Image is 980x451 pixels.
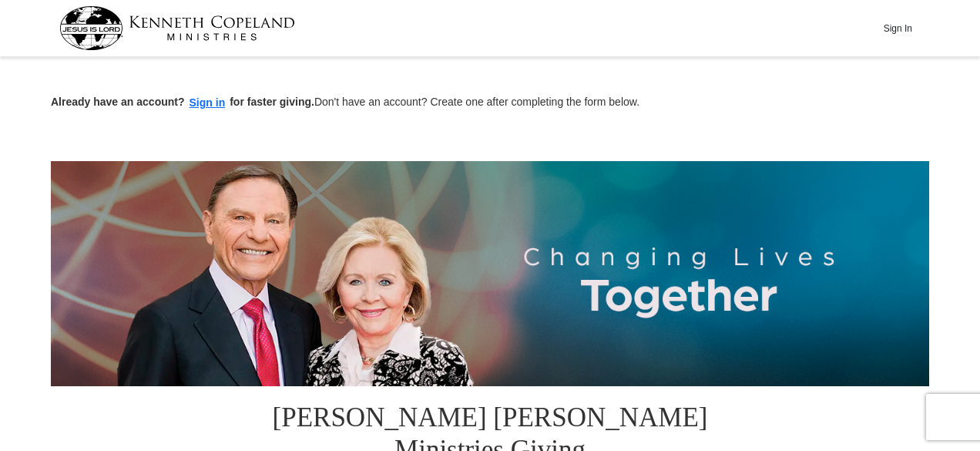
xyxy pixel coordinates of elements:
[185,94,230,112] button: Sign in
[59,6,295,50] img: kcm-header-logo.svg
[51,94,929,112] p: Don't have an account? Create one after completing the form below.
[874,16,921,40] button: Sign In
[51,96,314,108] strong: Already have an account? for faster giving.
